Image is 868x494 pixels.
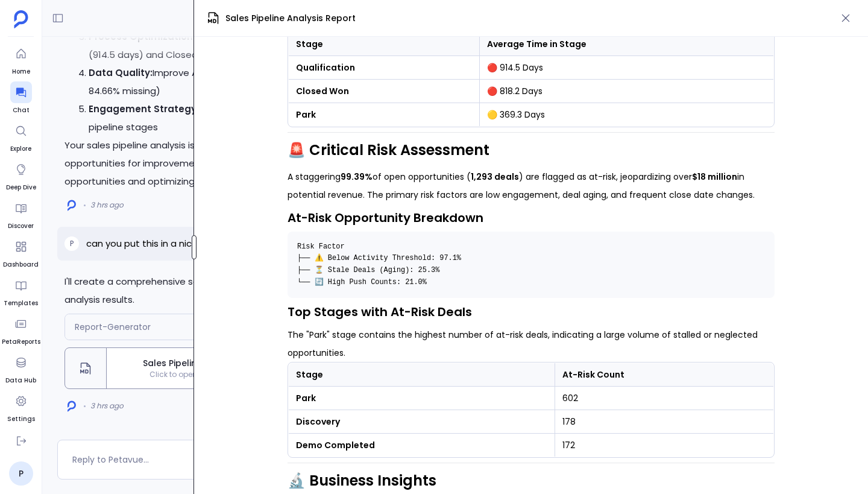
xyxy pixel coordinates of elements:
span: Data Hub [5,376,36,385]
span: Home [10,67,32,77]
span: PetaReports [2,337,40,347]
a: Data Hub [5,352,36,385]
a: P [9,461,33,486]
a: Chat [10,81,32,115]
a: Explore [10,120,32,154]
span: Templates [4,299,38,308]
a: Templates [4,274,38,308]
span: Dashboard [3,260,39,270]
span: Chat [10,106,32,115]
span: Explore [10,144,32,154]
span: Discover [8,221,34,231]
span: Deep Dive [6,183,36,192]
a: PetaReports [2,313,40,347]
a: Home [10,43,32,77]
a: Dashboard [3,236,39,270]
span: Settings [7,414,35,424]
img: petavue logo [14,10,28,28]
a: Deep Dive [6,159,36,192]
a: Settings [7,390,35,424]
a: Discover [8,197,34,231]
